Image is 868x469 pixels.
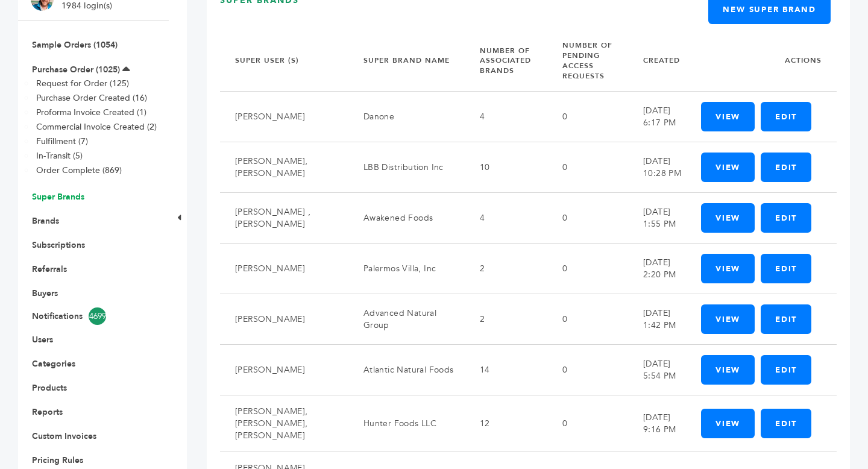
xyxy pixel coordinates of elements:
[761,203,811,233] a: Edit
[32,307,155,325] a: Notifications4699
[348,193,465,244] td: Awakened Foods
[701,304,755,334] a: View
[465,92,547,142] td: 4
[465,244,547,294] td: 2
[32,358,75,370] a: Categories
[701,102,755,131] a: View
[348,142,465,193] td: LBB Distribution Inc
[235,55,299,65] a: Super User (s)
[480,46,531,76] a: Number Of Associated Brands
[701,203,755,233] a: View
[32,191,84,203] a: Super Brands
[547,294,628,345] td: 0
[220,92,348,142] td: [PERSON_NAME]
[628,92,686,142] td: [DATE] 6:17 PM
[32,455,83,466] a: Pricing Rules
[465,294,547,345] td: 2
[686,30,822,92] th: Actions
[465,142,547,193] td: 10
[32,334,53,345] a: Users
[547,193,628,244] td: 0
[32,382,67,394] a: Products
[628,193,686,244] td: [DATE] 1:55 PM
[32,64,120,75] a: Purchase Order (1025)
[701,355,755,385] a: View
[36,78,129,89] a: Request for Order (125)
[220,395,348,452] td: [PERSON_NAME], [PERSON_NAME], [PERSON_NAME]
[547,92,628,142] td: 0
[701,254,755,283] a: View
[220,193,348,244] td: [PERSON_NAME] , [PERSON_NAME]
[761,304,811,334] a: Edit
[465,193,547,244] td: 4
[628,294,686,345] td: [DATE] 1:42 PM
[547,142,628,193] td: 0
[348,345,465,395] td: Atlantic Natural Foods
[220,294,348,345] td: [PERSON_NAME]
[761,254,811,283] a: Edit
[36,107,146,118] a: Proforma Invoice Created (1)
[32,215,59,227] a: Brands
[32,430,96,442] a: Custom Invoices
[32,263,67,275] a: Referrals
[220,345,348,395] td: [PERSON_NAME]
[32,406,63,418] a: Reports
[32,239,85,251] a: Subscriptions
[348,92,465,142] td: Danone
[465,395,547,452] td: 12
[562,40,612,80] a: Number Of Pending Access Requests
[547,395,628,452] td: 0
[628,345,686,395] td: [DATE] 5:54 PM
[761,355,811,385] a: Edit
[36,165,122,176] a: Order Complete (869)
[701,153,755,182] a: View
[628,142,686,193] td: [DATE] 10:28 PM
[628,244,686,294] td: [DATE] 2:20 PM
[761,102,811,131] a: Edit
[348,294,465,345] td: Advanced Natural Group
[701,409,755,438] a: View
[628,395,686,452] td: [DATE] 9:16 PM
[36,136,88,147] a: Fulfillment (7)
[32,39,118,51] a: Sample Orders (1054)
[220,142,348,193] td: [PERSON_NAME], [PERSON_NAME]
[761,153,811,182] a: Edit
[465,345,547,395] td: 14
[643,55,680,65] a: Created
[89,307,106,325] span: 4699
[547,244,628,294] td: 0
[348,244,465,294] td: Palermos Villa, Inc
[36,92,147,104] a: Purchase Order Created (16)
[36,121,157,133] a: Commercial Invoice Created (2)
[363,55,450,65] a: Super Brand Name
[32,288,58,299] a: Buyers
[547,345,628,395] td: 0
[220,244,348,294] td: [PERSON_NAME]
[36,150,83,162] a: In-Transit (5)
[761,409,811,438] a: Edit
[348,395,465,452] td: Hunter Foods LLC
